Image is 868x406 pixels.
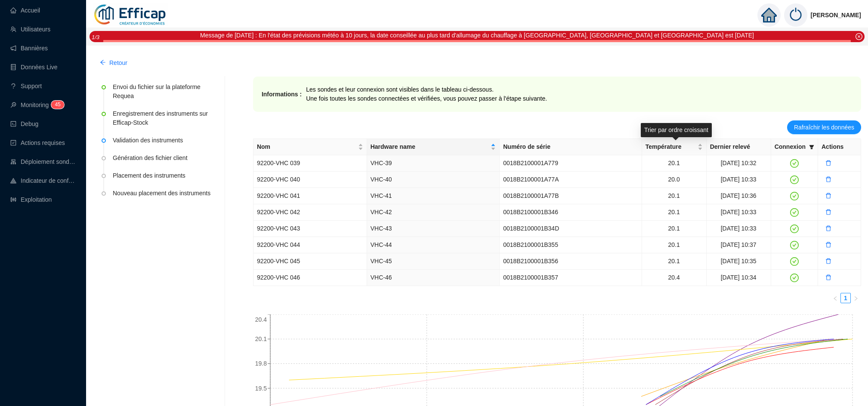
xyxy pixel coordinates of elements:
div: [DATE] 10:32 [710,159,767,168]
a: databaseDonnées Live [10,64,58,71]
span: check-circle [790,225,799,233]
span: check-circle [790,159,799,168]
div: [DATE] 10:36 [710,191,767,200]
span: Une fois toutes les sondes connectées et vérifiées, vous pouvez passer à l'étape suivante. [306,95,547,102]
div: 20.4 [646,273,703,282]
button: left [830,293,840,303]
div: Génération des fichier client [113,154,213,163]
th: Actions [818,139,861,155]
th: Température [642,139,707,155]
i: 1 / 3 [92,34,99,40]
div: [DATE] 10:33 [710,175,767,184]
strong: Informations : [262,91,302,98]
span: 5 [58,101,61,108]
td: VHC-43 [367,221,500,237]
span: left [833,296,838,301]
td: 92200-VHC 046 [253,270,367,286]
span: check-square [10,140,16,146]
span: delete [825,274,831,280]
div: 20.1 [646,257,703,266]
span: check-circle [790,192,799,200]
span: check-circle [790,208,799,217]
td: VHC-39 [367,155,500,172]
a: notificationBannières [10,45,48,52]
img: power [784,3,807,27]
span: check-circle [790,241,799,249]
button: right [851,293,861,303]
span: Nom [257,142,356,151]
span: [PERSON_NAME] [811,1,861,29]
span: home [761,7,777,23]
td: 0018B2100001A77A [500,172,642,188]
td: VHC-45 [367,253,500,270]
span: delete [825,160,831,166]
div: [DATE] 10:33 [710,208,767,217]
td: 92200-VHC 043 [253,221,367,237]
span: delete [825,242,831,248]
td: 92200-VHC 042 [253,204,367,221]
li: 1 [840,293,851,303]
span: close-circle [856,33,862,40]
td: VHC-40 [367,172,500,188]
td: 92200-VHC 041 [253,188,367,204]
td: 0018B2100001B346 [500,204,642,221]
span: Les sondes et leur connexion sont visibles dans le tableau ci-dessous. [306,86,494,93]
td: 0018B2100001A77B [500,188,642,204]
a: teamUtilisateurs [10,26,50,33]
td: 92200-VHC 044 [253,237,367,253]
a: 1 [841,293,850,303]
span: delete [825,176,831,182]
a: homeAccueil [10,7,40,14]
td: 0018B2100001B356 [500,253,642,270]
a: codeDebug [10,120,38,127]
div: 20.0 [646,175,703,184]
td: 0018B2100001A779 [500,155,642,172]
td: VHC-42 [367,204,500,221]
div: Message de [DATE] : En l'état des prévisions météo à 10 jours, la date conseillée au plus tard d'... [200,31,754,40]
th: Dernier relevé [707,139,771,155]
a: slidersExploitation [10,196,52,203]
span: filter [809,145,814,150]
span: delete [825,225,831,231]
th: Hardware name [367,139,500,155]
span: right [853,296,859,301]
div: [DATE] 10:33 [710,224,767,233]
div: 20.1 [646,208,703,217]
div: Validation des instruments [113,136,213,145]
span: check-circle [790,257,799,266]
tspan: 20.1 [255,335,267,342]
td: 0018B2100001B355 [500,237,642,253]
a: heat-mapIndicateur de confort [10,177,76,184]
td: 92200-VHC 045 [253,253,367,270]
a: questionSupport [10,83,42,89]
span: arrow-left [100,59,106,65]
div: [DATE] 10:37 [710,240,767,249]
button: Rafraîchir les données [787,120,861,134]
th: Numéro de série [500,139,642,155]
span: check-circle [790,175,799,184]
tspan: 19.8 [255,360,267,367]
div: 20.1 [646,159,703,168]
span: Rafraîchir les données [794,123,854,132]
sup: 45 [51,101,64,109]
span: 4 [55,101,58,108]
button: Retour [93,56,134,70]
td: VHC-41 [367,188,500,204]
span: Hardware name [371,142,489,151]
div: [DATE] 10:34 [710,273,767,282]
li: Page précédente [830,293,840,303]
li: Page suivante [851,293,861,303]
span: Température [646,142,696,151]
a: monitorMonitoring45 [10,101,62,108]
span: delete [825,193,831,199]
div: Nouveau placement des instruments [113,189,213,209]
td: 0018B2100001B34D [500,221,642,237]
div: Envoi du fichier sur la plateforme Requea [113,83,213,101]
a: clusterDéploiement sondes [10,158,76,165]
span: filter [807,141,816,153]
td: 92200-VHC 039 [253,155,367,172]
div: 20.1 [646,240,703,249]
span: Connexion [775,142,806,151]
td: VHC-44 [367,237,500,253]
td: VHC-46 [367,270,500,286]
